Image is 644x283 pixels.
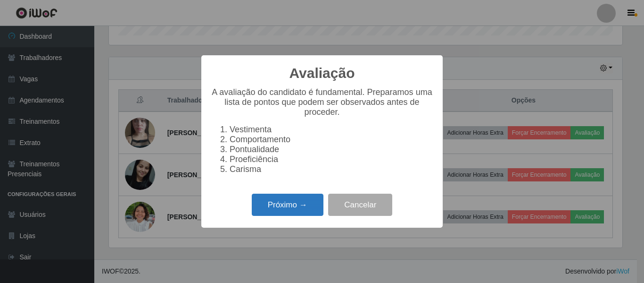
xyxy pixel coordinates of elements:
[289,65,355,82] h2: Avaliação
[211,87,433,117] p: A avaliação do candidato é fundamental. Preparamos uma lista de pontos que podem ser observados a...
[328,194,392,216] button: Cancelar
[230,125,433,135] li: Vestimenta
[230,145,433,154] li: Pontualidade
[252,194,323,216] button: Próximo →
[230,135,433,145] li: Comportamento
[230,154,433,164] li: Proeficiência
[230,164,433,174] li: Carisma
